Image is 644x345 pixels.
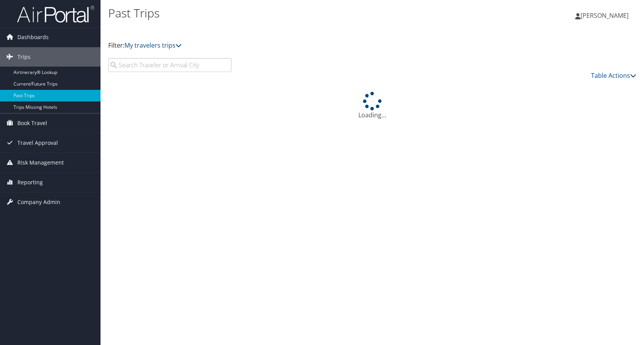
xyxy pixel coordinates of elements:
span: Travel Approval [17,133,58,153]
span: Trips [17,47,31,67]
img: airportal-logo.png [17,5,94,23]
div: Loading... [108,92,636,120]
input: Search Traveler or Arrival City [108,58,232,72]
a: Table Actions [591,71,636,80]
p: Filter: [108,41,460,51]
span: Book Travel [17,113,47,133]
span: [PERSON_NAME] [581,11,629,20]
span: Risk Management [17,153,64,172]
span: Reporting [17,173,43,192]
span: Company Admin [17,192,60,212]
a: My travelers trips [124,41,182,50]
a: [PERSON_NAME] [575,4,636,27]
span: Dashboards [17,27,49,47]
h1: Past Trips [108,5,460,21]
